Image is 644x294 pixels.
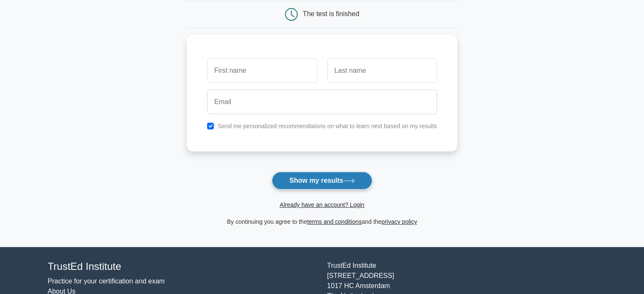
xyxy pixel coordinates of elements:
[303,10,359,17] div: The test is finished
[182,217,462,227] div: By continuing you agree to the and the
[307,218,362,225] a: terms and conditions
[279,201,364,208] a: Already have an account? Login
[48,278,165,285] a: Practice for your certification and exam
[218,123,437,129] label: Send me personalized recommendations on what to learn next based on my results
[381,218,417,225] a: privacy policy
[272,172,372,190] button: Show my results
[327,58,437,83] input: Last name
[48,261,317,273] h4: TrustEd Institute
[207,58,317,83] input: First name
[207,90,437,114] input: Email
